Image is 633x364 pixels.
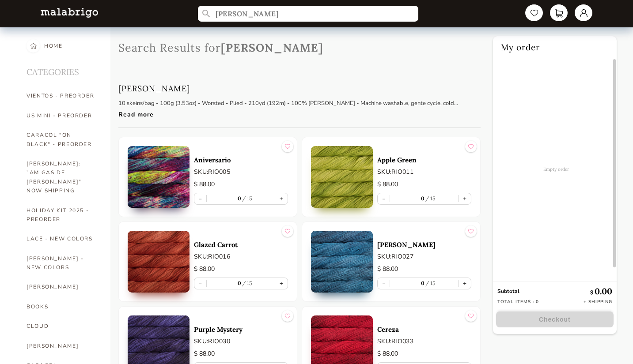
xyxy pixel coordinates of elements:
p: SKU: RIO030 [194,337,288,346]
button: + [459,193,471,204]
h1: [PERSON_NAME] [118,83,190,94]
a: [PERSON_NAME] [27,277,97,296]
img: 0.jpg [311,146,373,208]
a: LACE - NEW COLORS [27,229,97,248]
a: Aniversario [194,156,288,164]
a: Checkout [493,311,617,327]
h2: My order [497,36,612,58]
p: SKU: RIO011 [377,167,471,176]
p: $ 88.00 [194,349,288,359]
a: [PERSON_NAME] [27,336,97,356]
span: [PERSON_NAME] [221,41,323,55]
a: CLOUD [27,316,97,336]
p: SKU: RIO005 [194,167,288,176]
a: Apple Green [377,156,471,164]
p: SKU: RIO033 [377,337,471,346]
p: SKU: RIO016 [194,252,288,261]
span: $ [590,289,595,296]
a: [PERSON_NAME] [377,240,471,249]
p: $ 88.00 [377,264,471,274]
img: 0.jpg [311,231,373,293]
p: 0.00 [590,286,612,296]
img: home-nav-btn.c16b0172.svg [30,39,37,53]
a: Cereza [377,325,471,334]
div: Read more [118,106,467,119]
a: Glazed Carrot [194,240,288,249]
img: 0.jpg [128,146,190,208]
div: HOME [44,36,63,56]
button: + [275,278,288,289]
a: HOLIDAY KIT 2025 - PREORDER [27,201,97,229]
a: [PERSON_NAME] - NEW COLORS [27,249,97,278]
a: VIENTOS - PREORDER [27,86,97,105]
img: L5WsItTXhTFtyxb3tkNoXNspfcfOAAWlbXYcuBTUg0FA22wzaAJ6kXiYLTb6coiuTfQf1mE2HwVko7IAAAAASUVORK5CYII= [41,8,98,17]
p: + Shipping [584,299,612,305]
a: Purple Mystery [194,325,288,334]
p: 10 skeins/bag - 100g (3.53oz) - Worsted - Plied - 210yd (192m) - 100% [PERSON_NAME] - Machine was... [118,99,467,107]
a: US MINI - PREORDER [27,106,97,125]
input: Search... [198,6,419,22]
p: Total items : 0 [497,299,539,305]
a: BOOKS [27,297,97,316]
strong: Subtotal [497,288,519,295]
h1: Search Results for [118,41,481,55]
button: + [275,193,288,204]
p: $ 88.00 [194,180,288,189]
img: 0.jpg [128,231,190,293]
label: 15 [241,195,253,202]
label: 15 [425,280,436,286]
p: $ 88.00 [377,349,471,359]
div: Empty order [493,58,620,280]
h2: CATEGORIES [27,56,97,86]
button: Checkout [496,311,614,327]
a: [PERSON_NAME]: "AMIGAS DE [PERSON_NAME]" NOW SHIPPING [27,154,97,201]
label: 15 [425,195,436,202]
label: 15 [241,280,253,286]
p: SKU: RIO027 [377,252,471,261]
a: CARACOL "ON BLACK" - PREORDER [27,125,97,154]
p: $ 88.00 [194,264,288,274]
button: + [459,278,471,289]
p: $ 88.00 [377,180,471,189]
